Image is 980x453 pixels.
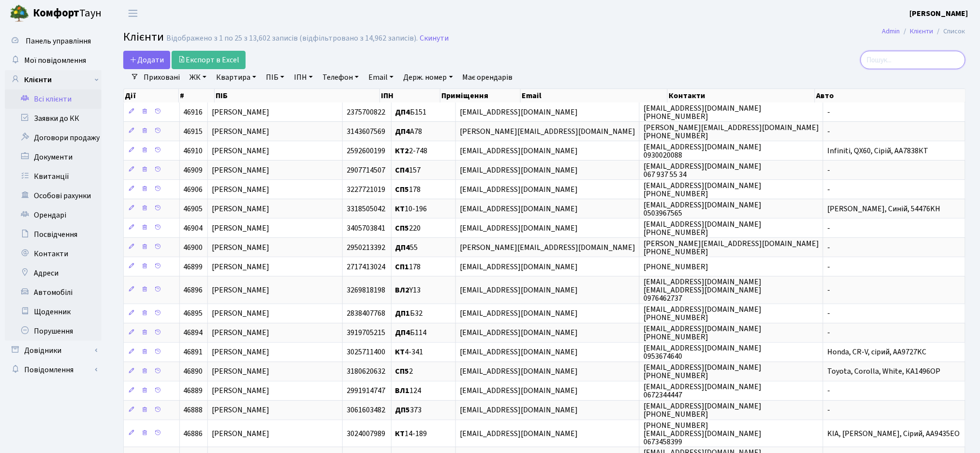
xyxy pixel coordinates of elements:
span: [EMAIL_ADDRESS][DOMAIN_NAME] [460,184,578,195]
span: 3227721019 [347,184,385,195]
span: 46915 [184,126,203,137]
span: [PERSON_NAME] [212,328,269,338]
a: Мої повідомлення [5,51,102,70]
span: 2592600199 [347,146,385,156]
div: Відображено з 1 по 25 з 13,602 записів (відфільтровано з 14,962 записів). [166,34,418,43]
span: [PERSON_NAME] [212,107,269,117]
span: [PHONE_NUMBER] [644,262,708,272]
span: 3025711400 [347,347,385,358]
span: 46906 [184,184,203,195]
span: [EMAIL_ADDRESS][DOMAIN_NAME] [460,386,578,396]
span: [EMAIL_ADDRESS][DOMAIN_NAME] [460,428,578,439]
span: - [827,405,830,416]
span: [PERSON_NAME] [212,242,269,253]
span: Y13 [395,285,421,295]
a: Посвідчення [5,225,102,244]
a: Квитанції [5,167,102,186]
span: [EMAIL_ADDRESS][DOMAIN_NAME] [PHONE_NUMBER] [644,180,761,199]
nav: breadcrumb [868,21,980,42]
span: - [827,285,830,295]
span: [EMAIL_ADDRESS][DOMAIN_NAME] [EMAIL_ADDRESS][DOMAIN_NAME] 0976462737 [644,277,761,304]
span: 3061603482 [347,405,385,416]
th: ІПН [380,89,441,102]
span: [PERSON_NAME] [212,347,269,358]
span: Таун [33,5,102,22]
b: Комфорт [33,5,79,21]
span: [PERSON_NAME] [212,405,269,416]
span: Infiniti, QX60, Сірій, АА7838КТ [827,146,928,156]
a: Повідомлення [5,360,102,380]
b: КТ [395,347,405,358]
span: [EMAIL_ADDRESS][DOMAIN_NAME] [460,308,578,319]
b: ДП4 [395,107,410,117]
b: СП1 [395,262,410,272]
a: Порушення [5,321,102,341]
a: Щоденник [5,302,102,321]
span: [EMAIL_ADDRESS][DOMAIN_NAME] 0503967565 [644,200,761,219]
span: [PERSON_NAME] [212,262,269,272]
span: [EMAIL_ADDRESS][DOMAIN_NAME] 0953674640 [644,343,761,362]
span: [EMAIL_ADDRESS][DOMAIN_NAME] [PHONE_NUMBER] [644,362,761,381]
input: Пошук... [861,51,965,69]
span: [PERSON_NAME] [212,165,269,175]
span: 2950213392 [347,242,385,253]
img: logo.png [10,4,29,23]
a: Всі клієнти [5,89,102,109]
span: [PERSON_NAME][EMAIL_ADDRESS][DOMAIN_NAME] [460,242,635,253]
b: КТ [395,428,405,439]
span: Honda, CR-V, сірий, AA9727KC [827,347,926,358]
span: 2-748 [395,146,428,156]
span: 2907714507 [347,165,385,175]
b: ВЛ2 [395,285,410,295]
span: 46916 [184,107,203,117]
a: Орендарі [5,205,102,225]
a: Клієнти [5,70,102,89]
b: КТ [395,204,405,214]
span: 46890 [184,366,203,377]
b: КТ2 [395,146,410,156]
span: - [827,242,830,253]
span: 10-196 [395,204,427,214]
span: - [827,107,830,117]
span: [PERSON_NAME] [212,428,269,439]
span: [EMAIL_ADDRESS][DOMAIN_NAME] [460,165,578,175]
span: - [827,308,830,319]
span: 46886 [184,428,203,439]
span: [PERSON_NAME] [212,223,269,234]
span: 3405703841 [347,223,385,234]
span: [EMAIL_ADDRESS][DOMAIN_NAME] [460,366,578,377]
b: СП5 [395,223,410,234]
a: ПІБ [262,69,288,86]
span: 2717413024 [347,262,385,272]
a: Документи [5,147,102,167]
span: - [827,223,830,234]
span: [PERSON_NAME] [212,204,269,214]
span: [EMAIL_ADDRESS][DOMAIN_NAME] [460,328,578,338]
span: 178 [395,262,421,272]
span: [EMAIL_ADDRESS][DOMAIN_NAME] [PHONE_NUMBER] [644,103,761,122]
span: [EMAIL_ADDRESS][DOMAIN_NAME] [PHONE_NUMBER] [644,401,761,420]
a: Експорт в Excel [172,51,246,69]
span: 46891 [184,347,203,358]
a: Держ. номер [399,69,456,86]
a: ІПН [290,69,317,86]
a: Email [365,69,397,86]
span: 14-189 [395,428,427,439]
span: 3180620632 [347,366,385,377]
span: 3143607569 [347,126,385,137]
span: [EMAIL_ADDRESS][DOMAIN_NAME] 0930020088 [644,142,761,161]
a: Приховані [140,69,184,86]
span: 220 [395,223,421,234]
span: [EMAIL_ADDRESS][DOMAIN_NAME] [PHONE_NUMBER] [644,219,761,238]
span: Мої повідомлення [24,55,86,66]
span: Б32 [395,308,423,319]
a: Контакти [5,244,102,263]
span: Клієнти [123,29,164,45]
span: [EMAIL_ADDRESS][DOMAIN_NAME] [460,204,578,214]
span: [PERSON_NAME], Синій, 54476KH [827,204,940,214]
b: ДП5 [395,405,410,416]
span: [PERSON_NAME] [212,146,269,156]
a: Договори продажу [5,128,102,147]
span: 46896 [184,285,203,295]
a: Панель управління [5,31,102,51]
